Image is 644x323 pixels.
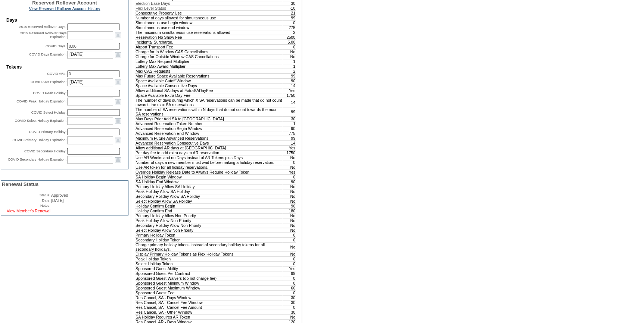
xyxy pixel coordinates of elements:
[283,126,296,131] td: 90
[283,189,296,194] td: No
[283,6,296,10] td: -10
[136,15,283,20] td: Number of days allowed for simultaneous use
[136,6,166,10] span: Flex Level Status
[136,98,283,107] td: The number of days during which X SA reservations can be made that do not count towards the max S...
[136,73,283,78] td: Max Future Space Available Reservations
[136,232,283,237] td: Primary Holiday Token
[136,69,283,73] td: Max CAS Requests
[6,64,123,70] td: Tokens
[19,25,66,29] label: 2015 Reserved Rollover Days:
[136,228,283,232] td: Select Holiday Allow Non Priority
[283,237,296,242] td: 0
[283,20,296,25] td: 0
[283,285,296,290] td: 60
[283,107,296,116] td: 99
[283,59,296,64] td: 1
[283,290,296,295] td: 0
[136,35,283,39] td: Reservation No Show Fee
[46,44,66,48] label: COVID Days:
[136,174,283,179] td: SA Holiday Begin Window
[31,111,66,114] label: COVID Select Holiday:
[283,93,296,98] td: 1750
[136,10,283,15] td: Consecutive Property Use
[136,285,283,290] td: Sponsored Guest Maximum Window
[136,78,283,83] td: Space Available Cutoff Window
[283,251,296,256] td: No
[136,170,283,174] td: Override Holiday Release Date to Always Require Holiday Token
[114,31,122,39] a: Open the calendar popup.
[283,145,296,150] td: Yes
[283,121,296,126] td: 1
[136,25,283,30] td: Simultaneous use end window
[136,179,283,184] td: SA Holiday End Window
[33,91,66,95] label: COVID Peak Holiday:
[136,290,283,295] td: Sponsored Guest Fee
[283,155,296,160] td: No
[283,140,296,145] td: 14
[136,281,283,285] td: Sponsored Guest Minimum Window
[136,256,283,261] td: Peak Holiday Token
[283,310,296,314] td: 30
[136,295,283,300] td: Res Cancel, SA - Days Window
[283,261,296,266] td: 0
[136,305,283,310] td: Res Cancel, SA - Cancel Fee Amount
[136,199,283,203] td: Select Holiday Allow SA Holiday
[283,218,296,223] td: No
[114,155,122,164] a: Open the calendar popup.
[283,228,296,232] td: No
[136,189,283,194] td: Peak Holiday Allow SA Holiday
[136,116,283,121] td: Max Days Prior Add SA to [GEOGRAPHIC_DATA]
[136,155,283,160] td: Use AR Weeks and no Days instead of AR Tokens plus Days
[283,213,296,218] td: No
[283,232,296,237] td: 0
[283,78,296,83] td: 90
[136,131,283,136] td: Advanced Reservation End Window
[2,181,39,187] span: Renewal Status
[114,97,122,105] a: Open the calendar popup.
[283,300,296,305] td: 30
[136,83,283,88] td: Space Available Consecutive Days
[283,184,296,189] td: No
[136,208,283,213] td: Holiday Confirm End
[31,80,66,84] label: COVID ARs Expiration:
[283,223,296,228] td: No
[283,276,296,281] td: 0
[136,203,283,208] td: Holiday Confirm Begin
[29,130,66,134] label: COVID Primary Holiday:
[283,98,296,107] td: 14
[283,281,296,285] td: 0
[136,218,283,223] td: Peak Holiday Allow Non Priority
[51,198,64,203] span: [DATE]
[283,174,296,179] td: 0
[136,145,283,150] td: Allow additional AR days at [GEOGRAPHIC_DATA]
[283,39,296,44] td: 5.00
[283,314,296,319] td: No
[136,150,283,155] td: Per day fee to add extra days to AR reservation
[15,119,66,123] label: COVID Select Holiday Expiration:
[136,126,283,131] td: Advanced Reservation Begin Window
[136,121,283,126] td: Advanced Reservation Token Number
[7,209,50,213] a: View Member's Renewal
[136,44,283,49] td: Airport Transport Fee
[283,160,296,165] td: 0
[114,50,122,58] a: Open the calendar popup.
[136,93,283,98] td: Space Available Extra Day Fee
[283,295,296,300] td: 30
[136,271,283,276] td: Sponsored Guest Per Contract
[283,1,296,6] td: 30
[29,53,66,56] label: COVID Days Expiration:
[136,49,283,54] td: Charge for In Window CAS Cancellations
[29,6,100,11] a: View Reserved Rollover Account History
[283,256,296,261] td: 0
[283,69,296,73] td: 2
[136,310,283,314] td: Res Cancel, SA - Other Window
[2,198,50,203] td: Date:
[114,136,122,144] a: Open the calendar popup.
[136,237,283,242] td: Secondary Holiday Token
[12,138,66,142] label: COVID Primary Holiday Expiration:
[8,158,66,161] label: COVID Secondary Holiday Expiration:
[136,54,283,59] td: Charge for Outside Window CAS Cancellations
[136,300,283,305] td: Res Cancel, SA - Cancel Fee Window
[283,88,296,93] td: Yes
[136,39,283,44] td: Incidental Surcharge.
